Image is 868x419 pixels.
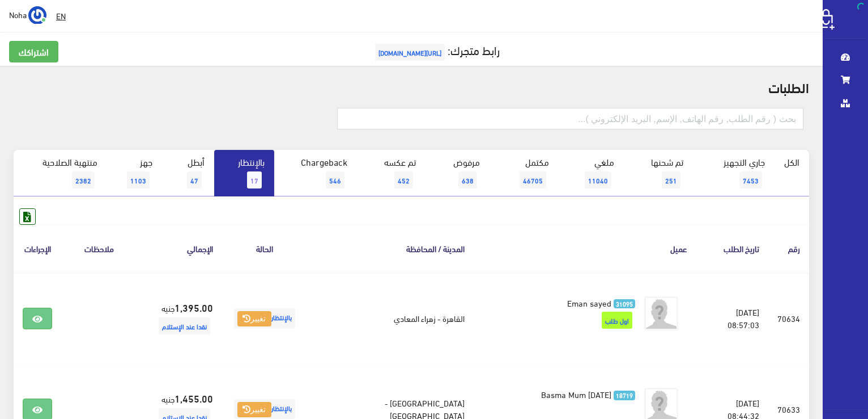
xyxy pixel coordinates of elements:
img: avatar.png [644,296,678,330]
button: تغيير [237,402,271,418]
span: [URL][DOMAIN_NAME] [375,44,445,61]
span: 1103 [127,171,150,188]
span: 31095 [614,299,636,309]
span: 251 [662,171,680,188]
a: اشتراكك [9,41,58,62]
a: ملغي11040 [559,150,624,196]
th: المدينة / المحافظة [307,225,474,272]
a: Chargeback546 [274,150,356,196]
a: مرفوض638 [426,150,490,196]
a: أبطل47 [162,150,214,196]
span: 7453 [739,171,762,188]
h2: الطلبات [14,79,809,94]
span: نقدا عند الإستلام [159,317,210,334]
a: تم عكسه452 [357,150,426,196]
a: رابط متجرك:[URL][DOMAIN_NAME] [372,39,500,60]
span: 17 [247,171,262,188]
td: [DATE] 08:57:03 [696,273,768,364]
a: EN [52,6,70,26]
a: بالإنتظار17 [214,150,275,196]
span: Eman sayed [567,295,611,311]
span: 11040 [585,171,611,188]
th: تاريخ الطلب [696,225,768,272]
u: EN [56,9,66,23]
th: الإجراءات [14,225,61,272]
th: الحالة [222,225,307,272]
a: جاري التجهيز7453 [693,150,774,196]
a: الكل [775,150,809,174]
a: 18719 Basma Mum [DATE] [492,388,635,400]
td: جنيه [137,273,222,364]
a: منتهية الصلاحية2382 [14,150,107,196]
a: 31095 Eman sayed [492,296,635,309]
a: ... Noha [9,6,46,24]
span: 18719 [614,391,636,400]
strong: 1,395.00 [175,300,213,315]
strong: 1,455.00 [175,391,213,405]
button: تغيير [237,311,271,327]
span: Basma Mum [DATE] [541,386,611,402]
span: اول طلب [602,312,632,329]
span: Noha [9,7,27,22]
th: اﻹجمالي [137,225,222,272]
input: بحث ( رقم الطلب, رقم الهاتف, الإسم, البريد اﻹلكتروني )... [337,108,803,129]
span: 452 [394,171,413,188]
span: بالإنتظار [234,308,295,328]
span: 546 [326,171,344,188]
span: 46705 [520,171,546,188]
td: القاهرة - زهراء المعادي [307,273,474,364]
span: 47 [187,171,202,188]
span: 2382 [72,171,95,188]
span: 638 [458,171,477,188]
th: رقم [768,225,809,272]
th: ملاحظات [61,225,137,272]
th: عميل [474,225,696,272]
img: ... [28,6,46,24]
a: تم شحنها251 [624,150,693,196]
td: 70634 [768,273,809,364]
a: جهز1103 [107,150,162,196]
a: مكتمل46705 [490,150,558,196]
span: بالإنتظار [234,399,295,419]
